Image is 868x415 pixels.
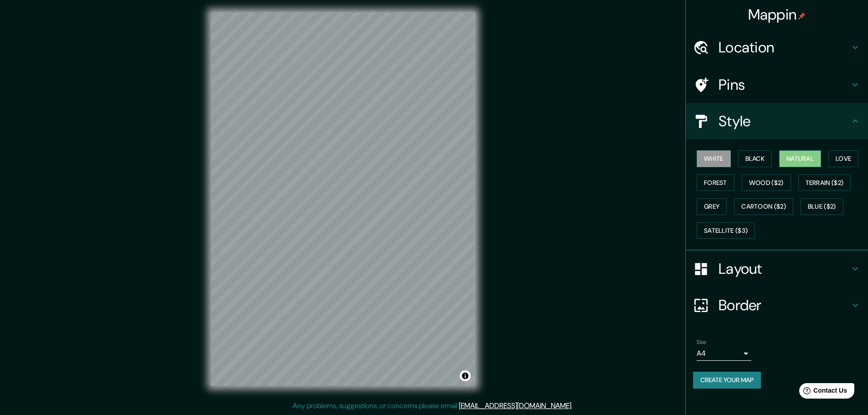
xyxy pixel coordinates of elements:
[779,150,821,167] button: Natural
[697,346,751,361] div: A4
[574,400,576,411] div: .
[573,400,574,411] div: .
[293,400,573,411] p: Any problems, suggestions, or concerns please email .
[686,29,868,66] div: Location
[719,260,850,278] h4: Layout
[697,338,706,346] label: Size
[719,296,850,314] h4: Border
[742,174,791,191] button: Wood ($2)
[211,12,475,386] canvas: Map
[719,76,850,94] h4: Pins
[787,379,858,405] iframe: Help widget launcher
[686,67,868,103] div: Pins
[686,103,868,139] div: Style
[460,370,471,381] button: Toggle attribution
[697,198,727,215] button: Grey
[459,401,571,410] a: [EMAIL_ADDRESS][DOMAIN_NAME]
[738,150,772,167] button: Black
[686,251,868,287] div: Layout
[734,198,793,215] button: Cartoon ($2)
[686,287,868,323] div: Border
[697,174,734,191] button: Forest
[798,12,806,20] img: pin-icon.png
[798,174,851,191] button: Terrain ($2)
[719,38,850,56] h4: Location
[693,372,761,389] button: Create your map
[697,222,755,239] button: Satellite ($3)
[719,112,850,130] h4: Style
[748,5,806,24] h4: Mappin
[697,150,731,167] button: White
[828,150,858,167] button: Love
[801,198,843,215] button: Blue ($2)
